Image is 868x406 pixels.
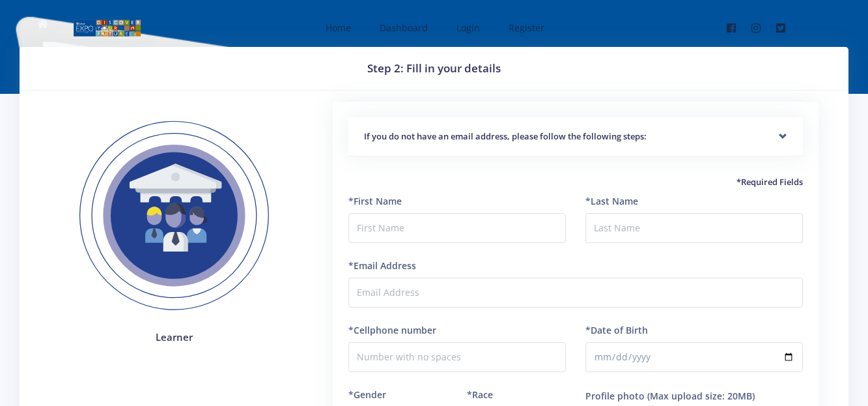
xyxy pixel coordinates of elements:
label: *Last Name [585,194,638,208]
label: Profile photo [585,389,645,403]
label: *Race [467,388,493,401]
img: logo01.png [73,18,141,38]
a: Register [496,10,555,45]
a: Dashboard [367,10,438,45]
span: Register [509,22,544,34]
input: Number with no spaces [348,342,566,372]
img: Learner [60,102,288,330]
h3: Step 2: Fill in your details [35,60,833,77]
label: *Email Address [348,259,416,272]
a: Login [443,10,490,45]
label: *First Name [348,194,402,208]
a: Home [313,10,361,45]
span: Home [326,22,351,34]
label: *Cellphone number [348,323,436,337]
h4: Learner [60,330,288,345]
label: *Gender [348,388,386,401]
span: Login [456,22,480,34]
span: Dashboard [380,22,428,34]
input: First Name [348,213,566,243]
input: Last Name [585,213,803,243]
input: Email Address [348,278,803,308]
h5: *Required Fields [348,176,803,189]
h5: If you do not have an email address, please follow the following steps: [364,130,787,143]
label: *Date of Birth [585,323,648,337]
label: (Max upload size: 20MB) [647,389,755,403]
